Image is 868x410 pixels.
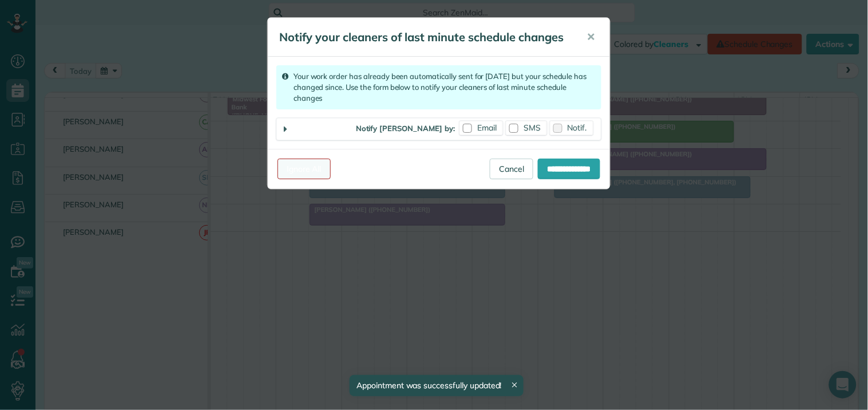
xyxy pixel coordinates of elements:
span: Notif. [568,123,587,133]
a: Cancel [490,159,533,179]
a: Ignore All [278,159,331,179]
span: ✕ [587,30,596,44]
h5: Notify your cleaners of last minute schedule changes [279,29,571,45]
span: SMS [524,123,541,133]
div: Appointment was successfully updated! [350,375,524,396]
strong: Notify [PERSON_NAME] by: [356,123,455,135]
span: Email [477,123,497,133]
div: Your work order has already been automatically sent for [DATE] but your schedule has changed sinc... [276,65,601,109]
